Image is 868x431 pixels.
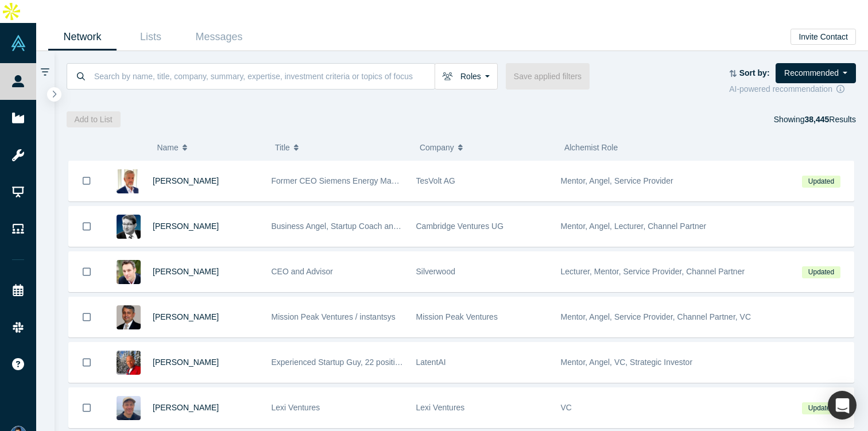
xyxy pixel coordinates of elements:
[69,388,104,428] button: Bookmark
[561,267,745,276] span: Lecturer, Mentor, Service Provider, Channel Partner
[790,29,856,45] button: Invite Contact
[157,135,263,160] button: Name
[272,176,518,185] span: Former CEO Siemens Energy Management Division of SIEMENS AG
[153,267,219,276] a: [PERSON_NAME]
[564,143,618,152] span: Alchemist Role
[416,267,455,276] span: Silverwood
[185,24,253,51] a: Messages
[739,68,770,77] strong: Sort by:
[561,222,707,231] span: Mentor, Angel, Lecturer, Channel Partner
[729,83,856,95] div: AI-powered recommendation
[802,266,840,278] span: Updated
[272,312,396,321] span: Mission Peak Ventures / instantsys
[48,24,117,51] a: Network
[67,111,121,127] button: Add to List
[804,115,856,124] span: Results
[69,161,104,201] button: Bookmark
[416,222,504,231] span: Cambridge Ventures UG
[420,135,552,160] button: Company
[561,403,572,412] span: VC
[416,176,455,185] span: TesVolt AG
[420,135,454,160] span: Company
[416,403,465,412] span: Lexi Ventures
[69,207,104,246] button: Bookmark
[272,403,320,412] span: Lexi Ventures
[804,115,829,124] strong: 38,445
[69,343,104,382] button: Bookmark
[272,358,449,367] span: Experienced Startup Guy, 22 positive exits to date
[10,35,26,51] img: Alchemist Vault Logo
[275,135,290,160] span: Title
[117,351,141,375] img: Bruce Graham's Profile Image
[416,358,446,367] span: LatentAI
[69,297,104,337] button: Bookmark
[117,215,141,239] img: Martin Giese's Profile Image
[774,111,856,127] div: Showing
[117,260,141,284] img: Alexander Shartsis's Profile Image
[561,312,751,321] span: Mentor, Angel, Service Provider, Channel Partner, VC
[153,312,219,321] a: [PERSON_NAME]
[117,396,141,420] img: Jonah Probell's Profile Image
[802,402,840,414] span: Updated
[157,135,178,160] span: Name
[776,63,856,83] button: Recommended
[153,358,219,367] a: [PERSON_NAME]
[69,252,104,292] button: Bookmark
[272,267,333,276] span: CEO and Advisor
[802,176,840,188] span: Updated
[117,305,141,329] img: Vipin Chawla's Profile Image
[506,63,590,90] button: Save applied filters
[416,312,498,321] span: Mission Peak Ventures
[93,63,435,90] input: Search by name, title, company, summary, expertise, investment criteria or topics of focus
[153,176,219,185] a: [PERSON_NAME]
[275,135,408,160] button: Title
[117,169,141,193] img: Ralf Christian's Profile Image
[435,63,498,90] button: Roles
[153,403,219,412] a: [PERSON_NAME]
[153,222,219,231] a: [PERSON_NAME]
[272,222,466,231] span: Business Angel, Startup Coach and best-selling author
[561,176,673,185] span: Mentor, Angel, Service Provider
[117,24,185,51] a: Lists
[561,358,693,367] span: Mentor, Angel, VC, Strategic Investor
